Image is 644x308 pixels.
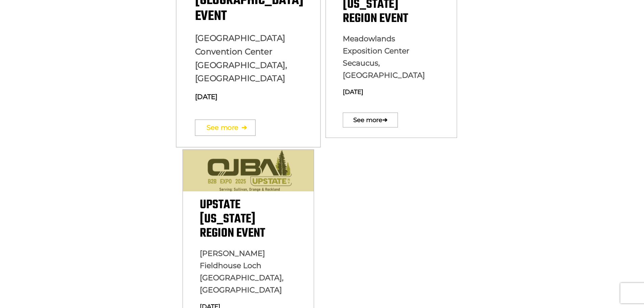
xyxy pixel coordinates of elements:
[195,93,217,101] span: [DATE]
[200,195,265,243] span: Upstate [US_STATE] Region Event
[343,88,363,96] span: [DATE]
[343,34,425,80] span: Meadowlands Exposition Center Secaucus, [GEOGRAPHIC_DATA]
[382,110,387,131] span: ➔
[343,113,398,127] a: See more➔
[241,116,247,139] span: ➔
[200,249,284,294] span: [PERSON_NAME] Fieldhouse Loch [GEOGRAPHIC_DATA], [GEOGRAPHIC_DATA]
[195,119,255,136] a: See more➔
[195,33,287,84] span: [GEOGRAPHIC_DATA] Convention Center [GEOGRAPHIC_DATA], [GEOGRAPHIC_DATA]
